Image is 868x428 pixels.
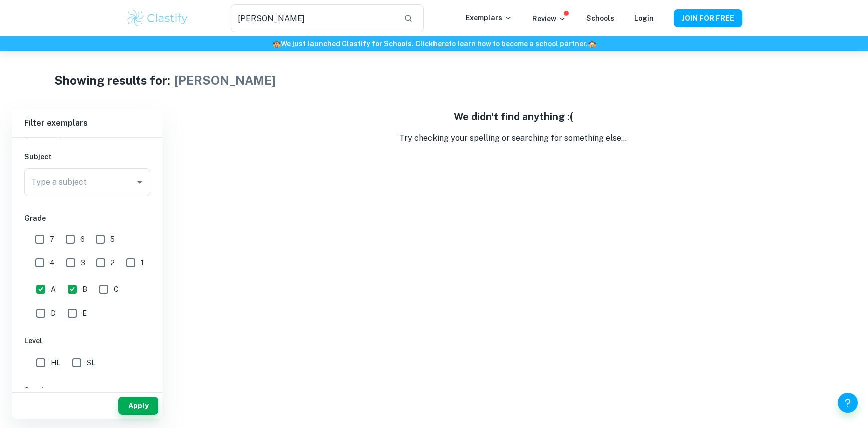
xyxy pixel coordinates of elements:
span: 6 [80,234,85,245]
h6: We just launched Clastify for Schools. Click to learn how to become a school partner. [2,38,866,49]
a: Login [634,14,654,22]
span: 4 [50,257,55,268]
span: 7 [50,234,54,245]
span: 2 [111,257,115,268]
h6: Filter exemplars [12,109,162,137]
button: Help and Feedback [838,393,858,413]
span: 3 [81,257,85,268]
h1: [PERSON_NAME] [174,71,276,89]
p: Review [532,13,566,24]
input: Search for any exemplars... [231,4,396,32]
img: Clastify logo [126,8,189,28]
h1: Showing results for: [54,71,170,89]
span: A [51,284,56,295]
button: Apply [118,397,158,415]
a: here [433,40,449,48]
a: Schools [586,14,614,22]
span: 🏫 [588,40,596,48]
span: B [82,284,87,295]
button: Open [133,175,147,189]
span: D [51,308,56,319]
h6: Level [24,335,150,346]
span: HL [51,357,60,368]
p: Try checking your spelling or searching for something else... [170,132,856,144]
p: Exemplars [466,12,512,23]
h5: We didn't find anything :( [170,109,856,124]
span: 🏫 [272,40,281,48]
span: C [114,284,119,295]
span: 1 [141,257,144,268]
span: E [82,308,87,319]
span: 5 [110,234,115,245]
h6: Session [24,385,150,396]
h6: Subject [24,151,150,162]
button: JOIN FOR FREE [674,9,742,27]
h6: Grade [24,212,150,224]
span: SL [87,357,95,368]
